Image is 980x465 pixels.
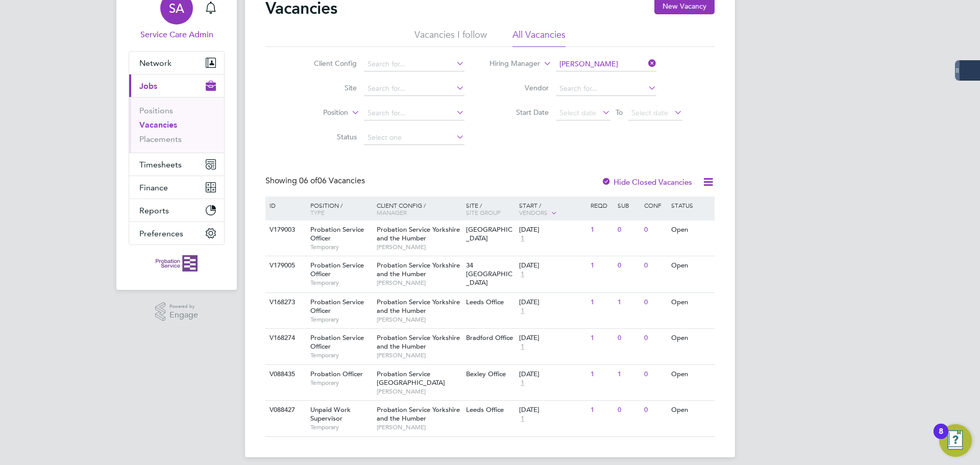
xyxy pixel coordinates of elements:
[310,261,364,278] span: Probation Service Officer
[377,333,460,351] span: Probation Service Yorkshire and the Humber
[615,365,642,384] div: 1
[669,221,713,239] div: Open
[466,370,506,378] span: Bexley Office
[364,131,464,145] input: Select one
[155,302,199,322] a: Powered byEngage
[519,334,585,342] div: [DATE]
[377,405,460,423] span: Probation Service Yorkshire and the Humber
[139,206,169,215] span: Reports
[631,108,668,117] span: Select date
[377,279,461,287] span: [PERSON_NAME]
[374,197,463,221] div: Client Config /
[490,83,549,92] label: Vendor
[377,225,460,242] span: Probation Service Yorkshire and the Humber
[310,279,372,287] span: Temporary
[414,29,487,47] li: Vacancies I follow
[588,365,615,384] div: 1
[303,197,374,221] div: Position /
[129,176,224,199] button: Finance
[377,261,460,278] span: Probation Service Yorkshire and the Humber
[642,256,668,275] div: 0
[519,226,585,234] div: [DATE]
[642,293,668,312] div: 0
[299,176,317,186] span: 06 of
[519,208,548,216] span: Vendors
[519,307,526,315] span: 1
[267,329,303,348] div: V168274
[517,197,588,222] div: Start /
[519,270,526,279] span: 1
[556,57,656,71] input: Search for...
[490,108,549,117] label: Start Date
[364,106,464,120] input: Search for...
[669,401,713,420] div: Open
[265,176,367,186] div: Showing
[139,120,177,130] a: Vacancies
[310,370,363,378] span: Probation Officer
[615,293,642,312] div: 1
[642,221,668,239] div: 0
[310,405,351,423] span: Unpaid Work Supervisor
[669,365,713,384] div: Open
[588,329,615,348] div: 1
[669,329,713,348] div: Open
[377,298,460,315] span: Probation Service Yorkshire and the Humber
[129,97,224,153] div: Jobs
[642,329,668,348] div: 0
[669,256,713,275] div: Open
[519,370,585,379] div: [DATE]
[612,106,626,119] span: To
[466,208,501,216] span: Site Group
[377,423,461,431] span: [PERSON_NAME]
[519,406,585,414] div: [DATE]
[139,183,168,192] span: Finance
[129,29,225,41] span: Service Care Admin
[310,225,364,242] span: Probation Service Officer
[310,208,325,216] span: Type
[939,431,943,445] div: 8
[466,333,513,342] span: Bradford Office
[642,365,668,384] div: 0
[289,108,348,118] label: Position
[377,208,407,216] span: Manager
[169,311,198,320] span: Engage
[310,379,372,387] span: Temporary
[267,221,303,239] div: V179003
[601,177,692,187] label: Hide Closed Vacancies
[310,315,372,324] span: Temporary
[267,197,303,214] div: ID
[588,256,615,275] div: 1
[129,255,225,272] a: Go to home page
[466,225,512,242] span: [GEOGRAPHIC_DATA]
[559,108,596,117] span: Select date
[139,81,157,91] span: Jobs
[129,222,224,244] button: Preferences
[139,229,183,238] span: Preferences
[519,298,585,307] div: [DATE]
[377,243,461,251] span: [PERSON_NAME]
[588,293,615,312] div: 1
[364,57,464,71] input: Search for...
[298,59,357,68] label: Client Config
[298,83,357,92] label: Site
[466,298,504,306] span: Leeds Office
[156,255,197,272] img: probationservice-logo-retina.png
[481,59,540,69] label: Hiring Manager
[310,243,372,251] span: Temporary
[669,293,713,312] div: Open
[267,365,303,384] div: V088435
[310,298,364,315] span: Probation Service Officer
[466,405,504,414] span: Leeds Office
[377,315,461,324] span: [PERSON_NAME]
[377,351,461,359] span: [PERSON_NAME]
[556,82,656,96] input: Search for...
[519,261,585,270] div: [DATE]
[129,52,224,74] button: Network
[588,401,615,420] div: 1
[310,333,364,351] span: Probation Service Officer
[298,132,357,141] label: Status
[139,160,182,169] span: Timesheets
[519,234,526,243] span: 1
[310,351,372,359] span: Temporary
[615,221,642,239] div: 0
